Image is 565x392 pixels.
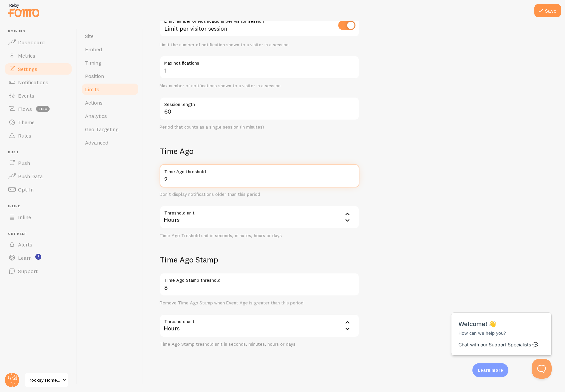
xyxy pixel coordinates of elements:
[85,126,119,133] span: Geo Targeting
[160,314,359,337] div: Hours
[18,173,43,180] span: Push Data
[85,46,102,53] span: Embed
[4,49,73,62] a: Metrics
[85,33,94,39] span: Site
[4,210,73,224] a: Inline
[160,341,359,347] div: Time Ago Stamp treshold unit in seconds, minutes, hours or days
[160,233,359,239] div: Time Ago Treshold unit in seconds, minutes, hours or days
[81,109,139,123] a: Analytics
[18,79,48,86] span: Notifications
[18,186,34,193] span: Opt-In
[18,132,31,139] span: Rules
[160,254,359,265] h2: Time Ago Stamp
[85,113,107,119] span: Analytics
[160,97,359,108] label: Session length
[81,56,139,69] a: Timing
[4,238,73,251] a: Alerts
[160,273,359,284] label: Time Ago Stamp threshold
[36,106,50,112] span: beta
[81,83,139,96] a: Limits
[532,359,552,379] iframe: Help Scout Beacon - Open
[160,164,359,176] label: Time Ago threshold
[448,296,555,359] iframe: Help Scout Beacon - Messages and Notifications
[85,86,99,93] span: Limits
[18,268,38,274] span: Support
[160,83,359,89] div: Max number of notifications shown to a visitor in a session
[4,36,73,49] a: Dashboard
[4,102,73,116] a: Flows beta
[160,56,359,79] input: 5
[8,150,73,155] span: Push
[4,156,73,170] a: Push
[18,39,45,46] span: Dashboard
[160,14,359,38] div: Limit per visitor session
[160,56,359,67] label: Max notifications
[160,205,359,229] div: Hours
[29,376,60,384] span: Kooksy Homewares
[4,62,73,76] a: Settings
[4,89,73,102] a: Events
[4,183,73,196] a: Opt-In
[4,116,73,129] a: Theme
[472,363,508,377] div: Learn more
[160,42,359,48] div: Limit the number of notification shown to a visitor in a session
[35,254,41,260] svg: <p>Watch New Feature Tutorials!</p>
[4,129,73,142] a: Rules
[24,372,69,388] a: Kooksy Homewares
[85,73,104,79] span: Position
[4,170,73,183] a: Push Data
[18,119,35,126] span: Theme
[160,146,359,156] h2: Time Ago
[18,106,32,112] span: Flows
[4,251,73,264] a: Learn
[18,214,31,220] span: Inline
[81,123,139,136] a: Geo Targeting
[478,367,503,373] p: Learn more
[18,66,37,72] span: Settings
[81,43,139,56] a: Embed
[160,300,359,306] div: Remove Time Ago Stamp when Event Age is greater than this period
[85,139,108,146] span: Advanced
[160,124,359,130] div: Period that counts as a single session (in minutes)
[81,29,139,43] a: Site
[4,264,73,278] a: Support
[18,92,34,99] span: Events
[8,204,73,208] span: Inline
[85,59,101,66] span: Timing
[4,76,73,89] a: Notifications
[18,160,30,166] span: Push
[18,52,35,59] span: Metrics
[81,136,139,149] a: Advanced
[18,254,32,261] span: Learn
[8,232,73,236] span: Get Help
[81,96,139,109] a: Actions
[81,69,139,83] a: Position
[7,2,40,19] img: fomo-relay-logo-orange.svg
[18,241,32,248] span: Alerts
[85,99,103,106] span: Actions
[160,192,359,197] div: Don't display notifications older than this period
[8,29,73,34] span: Pop-ups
